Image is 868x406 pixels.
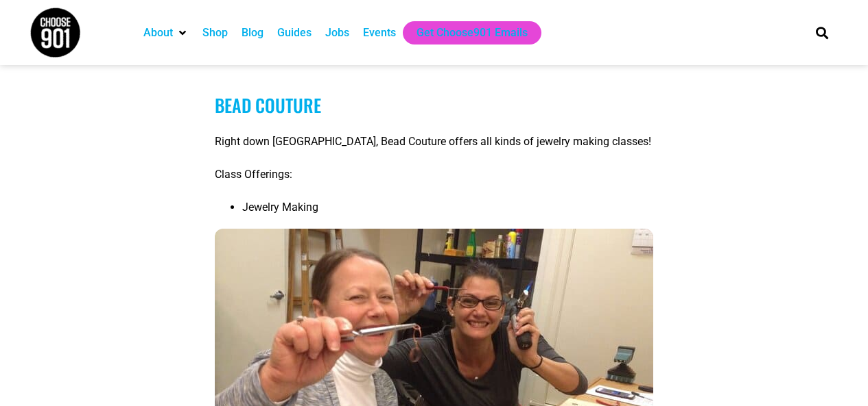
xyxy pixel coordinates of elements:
[810,21,833,44] div: Search
[325,25,349,41] a: Jobs
[242,199,653,224] li: Jewelry Making
[215,134,653,150] p: Right down [GEOGRAPHIC_DATA], Bead Couture offers all kinds of jewelry making classes!
[143,25,173,41] a: About
[363,25,396,41] a: Events
[417,25,528,41] a: Get Choose901 Emails
[137,21,793,45] nav: Main nav
[242,25,263,41] a: Blog
[202,25,228,41] a: Shop
[215,92,321,118] a: Bead Couture
[277,25,312,41] a: Guides
[215,166,653,183] p: Class Offerings:
[137,21,196,45] div: About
